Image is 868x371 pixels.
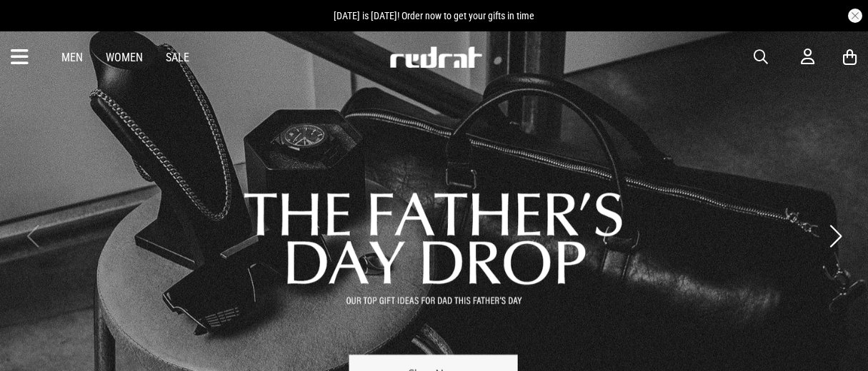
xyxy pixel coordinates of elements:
img: Redrat logo [389,46,483,68]
button: Previous slide [23,220,42,252]
span: [DATE] is [DATE]! Order now to get your gifts in time [334,10,534,21]
a: Men [61,51,83,64]
a: Sale [166,51,189,64]
button: Next slide [826,220,845,252]
a: Women [106,51,143,64]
